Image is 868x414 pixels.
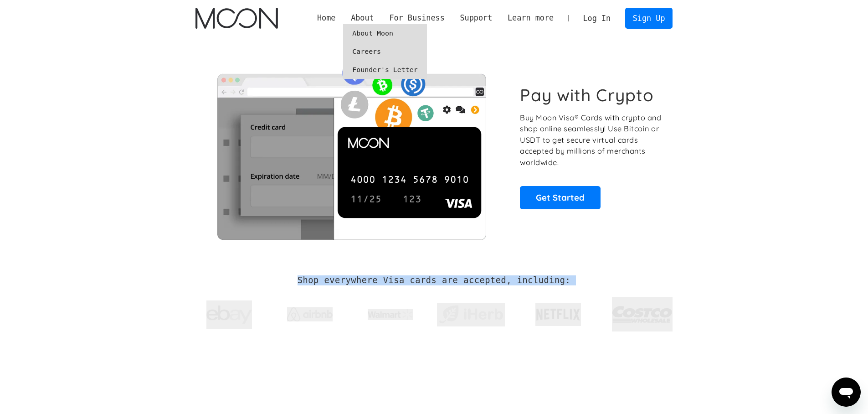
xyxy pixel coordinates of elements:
img: Moon Logo [195,8,278,29]
a: Home [309,12,343,24]
nav: About [343,24,426,79]
div: About [343,12,381,24]
a: Careers [343,42,426,61]
div: Learn more [500,12,561,24]
a: Sign Up [625,8,673,28]
div: For Business [389,12,444,24]
a: iHerb [437,294,505,331]
img: iHerb [437,303,505,326]
h1: Pay with Crypto [520,85,654,105]
a: Walmart [356,300,424,325]
img: ebay [206,300,252,329]
div: Support [452,12,500,24]
a: Airbnb [276,298,344,326]
a: Costco [612,288,673,336]
p: Buy Moon Visa® Cards with crypto and shop online seamlessly! Use Bitcoin or USDT to get secure vi... [520,112,663,168]
img: Walmart [368,309,413,320]
div: Learn more [508,12,554,24]
a: home [195,8,278,29]
a: Get Started [520,186,601,209]
img: Airbnb [287,307,333,321]
a: ebay [195,291,263,334]
h2: Shop everywhere Visa cards are accepted, including: [298,275,570,285]
div: For Business [382,12,452,24]
a: Founder's Letter [343,61,426,79]
a: Log In [575,8,618,28]
div: About [351,12,374,24]
img: Moon Cards let you spend your crypto anywhere Visa is accepted. [195,54,508,239]
div: Support [460,12,492,24]
a: Netflix [518,294,599,331]
a: About Moon [343,24,426,42]
img: Netflix [535,303,581,326]
iframe: Mesajlaşma penceresini başlatma düğmesi [832,378,861,407]
img: Costco [612,297,673,331]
